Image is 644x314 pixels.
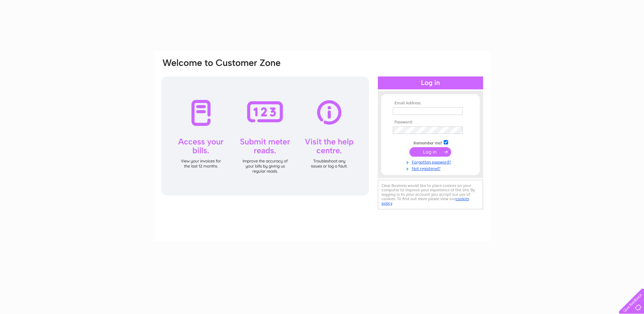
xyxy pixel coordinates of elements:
[378,180,483,209] div: Clear Business would like to place cookies on your computer to improve your experience of the sit...
[391,139,470,146] td: Remember me?
[382,196,469,206] a: cookies policy
[391,101,470,106] th: Email Address:
[409,147,451,157] input: Submit
[393,165,470,171] a: Not registered?
[393,158,470,165] a: Forgotten password?
[391,120,470,125] th: Password:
